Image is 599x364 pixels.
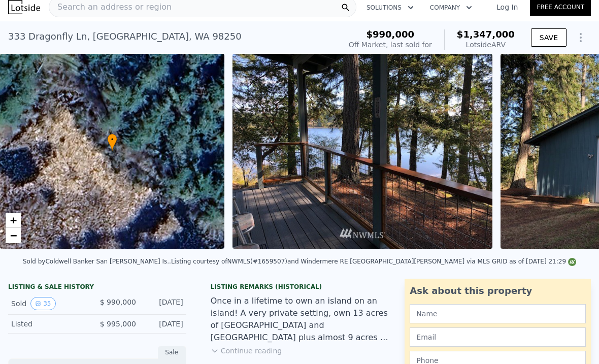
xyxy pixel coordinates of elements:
div: Listing Remarks (Historical) [211,283,389,291]
div: LISTING & SALE HISTORY [8,283,186,293]
button: SAVE [531,28,567,47]
div: [DATE] [144,297,183,310]
div: Sold by Coldwell Banker San [PERSON_NAME] Is. . [23,258,171,265]
input: Email [410,327,586,347]
button: Continue reading [211,346,282,356]
a: Log In [484,2,530,12]
input: Name [410,304,586,323]
div: 333 Dragonfly Ln , [GEOGRAPHIC_DATA] , WA 98250 [8,29,242,44]
span: • [107,135,117,144]
img: NWMLS Logo [568,258,576,266]
div: Listed [11,319,89,329]
div: Sold [11,297,89,310]
span: $ 990,000 [100,298,136,306]
div: Off Market, last sold for [349,40,432,50]
a: Zoom out [6,228,21,243]
span: Search an address or region [49,1,172,13]
div: Listing courtesy of NWMLS (#1659507) and Windermere RE [GEOGRAPHIC_DATA][PERSON_NAME] via MLS GRI... [171,258,576,265]
span: $1,347,000 [457,29,515,40]
button: View historical data [30,297,55,310]
div: Lotside ARV [457,40,515,50]
span: $990,000 [367,29,415,40]
span: + [10,214,17,226]
button: Show Options [571,27,591,48]
div: Once in a lifetime to own an island on an island! A very private setting, own 13 acres of [GEOGRA... [211,295,389,344]
div: [DATE] [144,319,183,329]
img: Sale: 126229853 Parcel: 98646274 [232,54,492,249]
span: $ 995,000 [100,320,136,328]
a: Zoom in [6,213,21,228]
div: Ask about this property [410,284,586,298]
span: − [10,229,17,242]
div: Sale [158,346,186,359]
div: • [107,134,117,151]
